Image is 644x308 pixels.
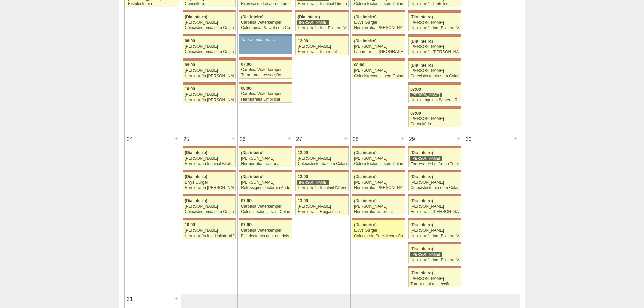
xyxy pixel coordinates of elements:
span: 13:00 [297,198,308,203]
div: Herniorrafia Umbilical [354,210,403,214]
a: (Dia inteiro) Elvys Gurgel Herniorrafia [PERSON_NAME] [183,172,235,191]
div: 26 [238,134,248,144]
span: (Dia inteiro) [410,39,433,44]
div: Colecistectomia sem Colangiografia VL [185,50,234,54]
div: Key: Maria Braido [183,170,235,172]
a: (Dia inteiro) [PERSON_NAME] Laparotomia, [GEOGRAPHIC_DATA], Drenagem, Bridas [352,36,405,55]
div: [PERSON_NAME] [410,156,442,161]
span: 12:00 [297,174,308,179]
div: Key: Maria Braido [239,218,292,220]
span: (Dia inteiro) [185,198,207,203]
span: (Dia inteiro) [410,198,433,203]
div: Herniorrafia Inguinal Bilateral [297,186,347,190]
div: Colectomia Parcial com Colostomia [354,234,403,238]
div: [PERSON_NAME] [354,68,403,73]
a: 07:00 [PERSON_NAME] Hernia Inguinal Bilateral Robótica [408,85,461,103]
span: (Dia inteiro) [410,246,433,251]
span: (Dia inteiro) [410,150,433,155]
span: (Dia inteiro) [241,174,264,179]
a: (Dia inteiro) [PERSON_NAME] Colecistectomia sem Colangiografia VL [352,148,405,167]
div: Colecistectomia sem Colangiografia VL [185,210,234,214]
div: [PERSON_NAME] [297,156,347,161]
div: 31 [125,294,135,304]
a: (Dia inteiro) [PERSON_NAME] Herniorrafia Umbilical [352,196,405,215]
span: (Dia inteiro) [354,198,377,203]
div: [PERSON_NAME] [354,44,403,49]
div: + [174,134,180,143]
div: Key: Maria Braido [295,170,348,172]
div: Key: Maria Braido [408,146,461,148]
a: (Dia inteiro) [PERSON_NAME] Herniorrafia Ing. Bilateral VL [295,12,348,31]
a: 08:00 Carolina Waterkemper Herniorrafia Umbilical [239,84,292,103]
a: (Dia inteiro) [PERSON_NAME] Herniorrafia [PERSON_NAME] [352,172,405,191]
a: 07:00 Carolina Waterkemper Colecistectomia sem Colangiografia VL [239,196,292,215]
div: Herniorrafia [PERSON_NAME] [185,186,234,190]
span: (Dia inteiro) [297,15,320,19]
a: (Dia inteiro) [PERSON_NAME] Tumor anal ressecção [408,268,461,287]
div: 28 [351,134,361,144]
span: 12:00 [297,39,308,43]
div: Key: Maria Braido [408,266,461,268]
a: (Dia inteiro) [PERSON_NAME] Herniorrafia [PERSON_NAME] [408,37,461,55]
div: + [287,134,292,143]
a: 12:00 [PERSON_NAME] Herniorrafia Inguinal Bilateral [295,172,348,191]
span: (Dia inteiro) [354,39,377,43]
a: 08:00 [PERSON_NAME] Colecistectomia sem Colangiografia [352,61,405,79]
div: Key: Maria Braido [408,242,461,244]
a: (Dia inteiro) Elvys Gurgel Colectomia Parcial com Colostomia [352,220,405,239]
a: (Dia inteiro) [PERSON_NAME] Exerese de Lesão ou Tumor de Pele [408,148,461,167]
div: Herniorrafia [PERSON_NAME] [185,98,234,102]
div: Key: Maria Braido [239,146,292,148]
a: (Dia inteiro) [PERSON_NAME] Herniorrafia Incisional [239,148,292,167]
a: (Dia inteiro) [PERSON_NAME] Herniorrafia Ing. Bilateral VL [408,220,461,239]
div: Carolina Waterkemper [241,92,290,96]
span: 10:00 [185,222,195,227]
div: [PERSON_NAME] [297,20,329,25]
div: [PERSON_NAME] [410,252,442,257]
div: Colecistectomia sem Colangiografia VL [241,210,290,214]
div: Key: Maria Braido [352,58,405,61]
div: Carolina Waterkemper [241,228,290,233]
div: [PERSON_NAME] [410,228,459,233]
a: (Dia inteiro) Carolina Waterkemper Colectomia Parcial sem Colostomia [239,12,292,31]
div: + [230,134,236,143]
div: [PERSON_NAME] [185,20,234,25]
a: (Dia inteiro) [PERSON_NAME] Retossigmoidectomia Abdominal VL [239,172,292,191]
div: Fistulectomia anal em dois tempos [241,234,290,238]
div: Colecistectomia sem Colangiografia VL [354,162,403,166]
div: [PERSON_NAME] [241,180,290,185]
div: [PERSON_NAME] [410,277,459,281]
div: Elvys Gurgel [354,20,403,25]
div: [PERSON_NAME] [297,44,347,49]
div: Key: Maria Braido [295,194,348,196]
div: [PERSON_NAME] [410,45,459,49]
div: Herniorrafia Ing. Bilateral VL [297,26,347,30]
div: Exerese de Lesão ou Tumor de Pele [241,2,290,6]
span: 10:00 [185,87,195,91]
div: Key: Maria Braido [408,34,461,37]
a: 13:00 [PERSON_NAME] Herniorrafia Epigástrica [295,196,348,215]
a: (Dia inteiro) [PERSON_NAME] Colecistectomia sem Colangiografia [408,61,461,79]
div: 29 [407,134,418,144]
div: [PERSON_NAME] [241,156,290,161]
div: Key: Maria Braido [352,170,405,172]
span: (Dia inteiro) [354,222,377,227]
a: (Dia inteiro) [PERSON_NAME] Herniorrafia Inguinal Bilateral [183,148,235,167]
a: 07:00 Carolina Waterkemper Tumor anal ressecção [239,60,292,78]
div: Herniorrafia Incisional [297,50,347,54]
div: [PERSON_NAME] [185,228,234,233]
div: Herniorrafia Ing. Bilateral VL [410,234,459,238]
div: Herniorrafia [PERSON_NAME] [410,50,459,54]
div: [PERSON_NAME] [297,180,329,185]
span: 08:00 [354,63,364,67]
a: 07:00 Carolina Waterkemper Fistulectomia anal em dois tempos [239,220,292,239]
div: [PERSON_NAME] [410,69,459,73]
div: 25 [181,134,192,144]
a: (Dia inteiro) [PERSON_NAME] Colecistectomia sem Colangiografia VL [183,196,235,215]
div: Fistulectomia [128,2,177,6]
div: Key: Maria Braido [183,10,235,12]
div: + [512,134,518,143]
div: Herniorrafia Inguinal Bilateral [185,162,234,166]
div: Colecistectomia sem Colangiografia [354,74,403,78]
span: (Dia inteiro) [354,15,377,19]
